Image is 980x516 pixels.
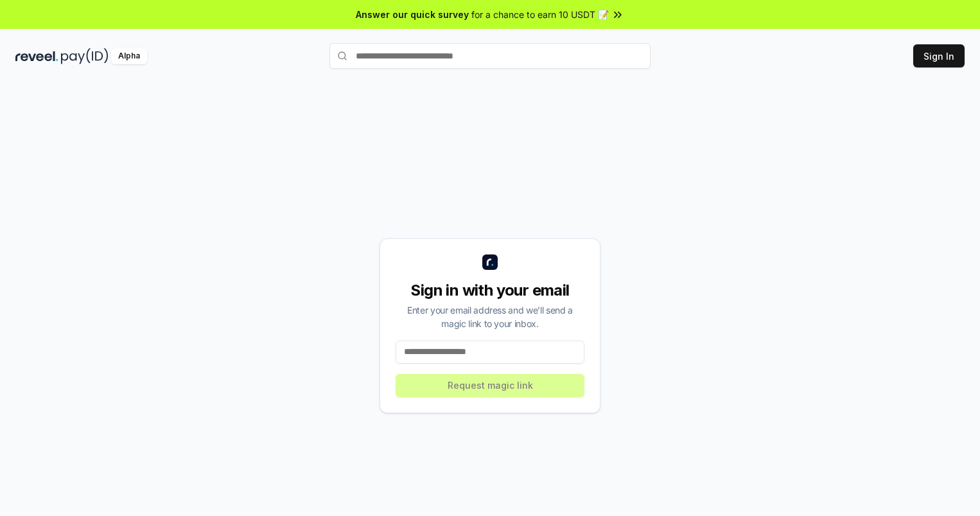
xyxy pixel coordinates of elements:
div: Sign in with your email [396,280,584,301]
img: logo_small [482,254,498,270]
button: Sign In [913,44,965,67]
div: Alpha [111,48,147,64]
span: for a chance to earn 10 USDT 📝 [471,8,609,21]
img: reveel_dark [15,48,58,64]
img: pay_id [61,48,109,64]
div: Enter your email address and we’ll send a magic link to your inbox. [396,303,584,330]
span: Answer our quick survey [356,8,469,21]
